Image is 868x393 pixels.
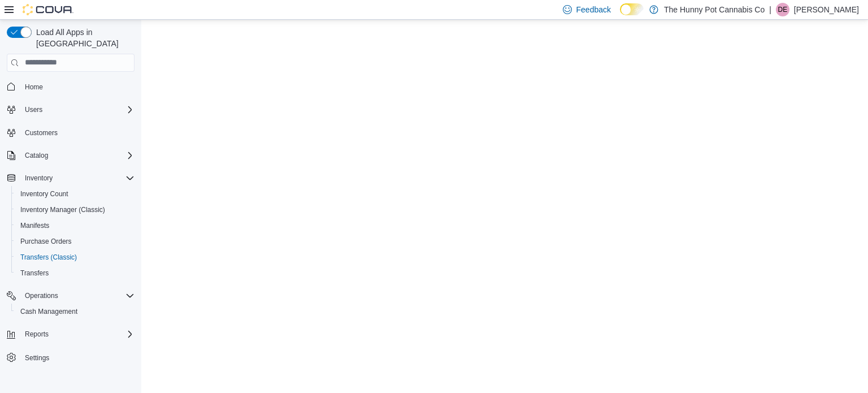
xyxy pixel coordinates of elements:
[25,330,49,339] span: Reports
[620,15,620,16] span: Dark Mode
[576,4,611,15] span: Feedback
[20,289,134,303] span: Operations
[20,149,53,162] button: Catalog
[11,218,139,234] button: Manifests
[11,234,139,249] button: Purchase Orders
[11,249,139,265] button: Transfers (Classic)
[16,266,134,280] span: Transfers
[16,203,110,217] a: Inventory Manager (Classic)
[25,353,49,362] span: Settings
[2,79,139,95] button: Home
[20,237,72,246] span: Purchase Orders
[20,221,49,230] span: Manifests
[23,4,73,15] img: Cova
[32,27,134,49] span: Load All Apps in [GEOGRAPHIC_DATA]
[16,235,134,248] span: Purchase Orders
[11,186,139,202] button: Inventory Count
[20,205,105,214] span: Inventory Manager (Classic)
[20,269,49,278] span: Transfers
[16,187,73,201] a: Inventory Count
[16,187,134,201] span: Inventory Count
[25,291,58,300] span: Operations
[20,327,134,341] span: Reports
[20,80,134,94] span: Home
[2,326,139,342] button: Reports
[16,251,81,264] a: Transfers (Classic)
[20,171,134,185] span: Inventory
[794,3,859,16] p: [PERSON_NAME]
[11,265,139,281] button: Transfers
[16,305,134,318] span: Cash Management
[16,203,134,217] span: Inventory Manager (Classic)
[2,288,139,304] button: Operations
[20,126,134,140] span: Customers
[2,148,139,163] button: Catalog
[20,350,134,364] span: Settings
[620,3,644,15] input: Dark Mode
[20,189,68,198] span: Inventory Count
[2,349,139,365] button: Settings
[16,219,54,232] a: Manifests
[20,149,134,162] span: Catalog
[16,305,82,318] a: Cash Management
[20,327,53,341] button: Reports
[25,174,53,183] span: Inventory
[776,3,789,16] div: Darrel Engleby
[16,266,53,280] a: Transfers
[2,124,139,141] button: Customers
[25,128,58,137] span: Customers
[2,102,139,118] button: Users
[20,351,54,365] a: Settings
[20,126,62,140] a: Customers
[20,253,77,262] span: Transfers (Classic)
[16,235,76,248] a: Purchase Orders
[16,219,134,232] span: Manifests
[20,80,47,94] a: Home
[20,103,134,116] span: Users
[25,151,48,160] span: Catalog
[11,202,139,218] button: Inventory Manager (Classic)
[20,103,47,116] button: Users
[25,105,42,114] span: Users
[664,3,765,16] p: The Hunny Pot Cannabis Co
[2,170,139,186] button: Inventory
[20,289,63,303] button: Operations
[11,304,139,319] button: Cash Management
[769,3,771,16] p: |
[16,251,134,264] span: Transfers (Classic)
[25,83,43,92] span: Home
[778,3,788,16] span: DE
[20,171,57,185] button: Inventory
[20,307,77,316] span: Cash Management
